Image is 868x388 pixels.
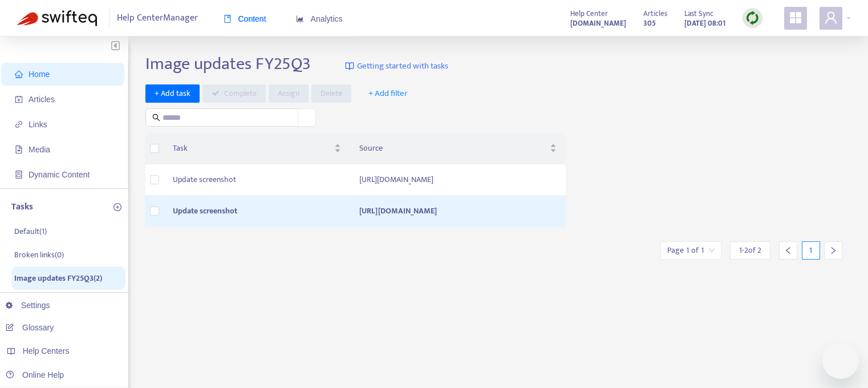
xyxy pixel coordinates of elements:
[296,14,343,23] span: Analytics
[15,171,23,179] span: container
[152,114,160,122] span: search
[350,196,566,227] td: [URL][DOMAIN_NAME]
[745,11,760,25] img: sync.dc5367851b00ba804db3.png
[311,84,351,103] button: Delete
[822,342,859,379] iframe: Button to launch messaging window
[789,11,802,25] span: appstore
[739,244,761,256] span: 1 - 2 of 2
[17,10,97,26] img: Swifteq
[802,241,820,260] div: 1
[164,196,350,227] td: Update screenshot
[155,87,190,100] span: + Add task
[23,346,70,355] span: Help Centers
[368,87,408,100] span: + Add filter
[357,60,448,73] span: Getting started with tasks
[360,84,416,103] button: + Add filter
[784,246,792,254] span: left
[684,17,725,30] strong: [DATE] 08:01
[570,7,608,20] span: Help Center
[145,84,200,103] button: + Add task
[643,7,667,20] span: Articles
[14,249,64,261] p: Broken links ( 0 )
[202,84,266,103] button: Complete
[145,54,311,74] h2: Image updates FY25Q3
[173,142,332,155] span: Task
[29,70,50,79] span: Home
[29,145,50,154] span: Media
[643,17,656,30] strong: 305
[117,7,198,29] span: Help Center Manager
[29,95,55,104] span: Articles
[296,15,304,23] span: area-chart
[345,62,354,71] img: image-link
[570,17,626,30] a: [DOMAIN_NAME]
[14,272,102,284] p: Image updates FY25Q3 ( 2 )
[15,145,23,153] span: file-image
[345,54,448,79] a: Getting started with tasks
[29,120,47,129] span: Links
[15,95,23,103] span: account-book
[11,200,33,214] p: Tasks
[164,164,350,196] td: Update screenshot
[350,164,566,196] td: [URL][DOMAIN_NAME]
[829,246,837,254] span: right
[15,120,23,128] span: link
[164,133,350,164] th: Task
[15,70,23,78] span: home
[269,84,309,103] button: Assign
[29,170,90,179] span: Dynamic Content
[14,225,47,237] p: Default ( 1 )
[684,7,713,20] span: Last Sync
[224,15,232,23] span: book
[224,14,266,23] span: Content
[6,323,54,332] a: Glossary
[6,301,50,310] a: Settings
[113,203,121,211] span: plus-circle
[6,370,64,379] a: Online Help
[350,133,566,164] th: Source
[359,142,547,155] span: Source
[824,11,838,25] span: user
